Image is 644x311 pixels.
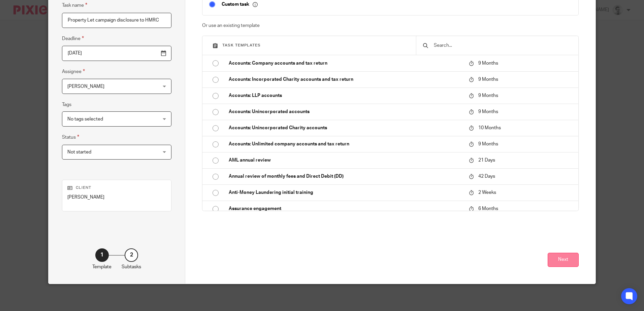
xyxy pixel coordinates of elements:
[67,117,103,122] span: No tags selected
[67,194,166,201] p: [PERSON_NAME]
[229,173,462,180] p: Annual review of monthly fees and Direct Debit (DD)
[62,1,87,9] label: Task name
[433,42,572,49] input: Search...
[229,92,462,99] p: Accounts: LLP accounts
[62,133,79,141] label: Status
[222,1,258,7] p: Custom task
[478,109,498,114] span: 9 Months
[478,77,498,82] span: 9 Months
[62,68,85,75] label: Assignee
[122,264,141,270] p: Subtasks
[478,190,496,195] span: 2 Weeks
[229,76,462,83] p: Accounts: Incorporated Charity accounts and tax return
[478,206,498,211] span: 6 Months
[229,125,462,131] p: Accounts: Unincorporated Charity accounts
[478,142,498,146] span: 9 Months
[478,61,498,66] span: 9 Months
[548,253,579,267] button: Next
[62,35,84,42] label: Deadline
[229,157,462,164] p: AML annual review
[229,60,462,67] p: Accounts: Company accounts and tax return
[125,248,138,262] div: 2
[222,43,261,47] span: Task templates
[478,93,498,98] span: 9 Months
[67,185,166,191] p: Client
[202,22,578,29] p: Or use an existing template
[92,264,111,270] p: Template
[62,46,171,61] input: Use the arrow keys to pick a date
[478,126,501,130] span: 10 Months
[229,108,462,115] p: Accounts: Unincorporated accounts
[67,84,104,89] span: [PERSON_NAME]
[95,248,109,262] div: 1
[62,13,171,28] input: Task name
[67,150,91,154] span: Not started
[229,205,462,212] p: Assurance engagement
[62,101,71,108] label: Tags
[478,158,495,163] span: 21 Days
[229,189,462,196] p: Anti-Money Laundering initial training
[229,141,462,147] p: Accounts: Unlimited company accounts and tax return
[478,174,495,179] span: 42 Days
